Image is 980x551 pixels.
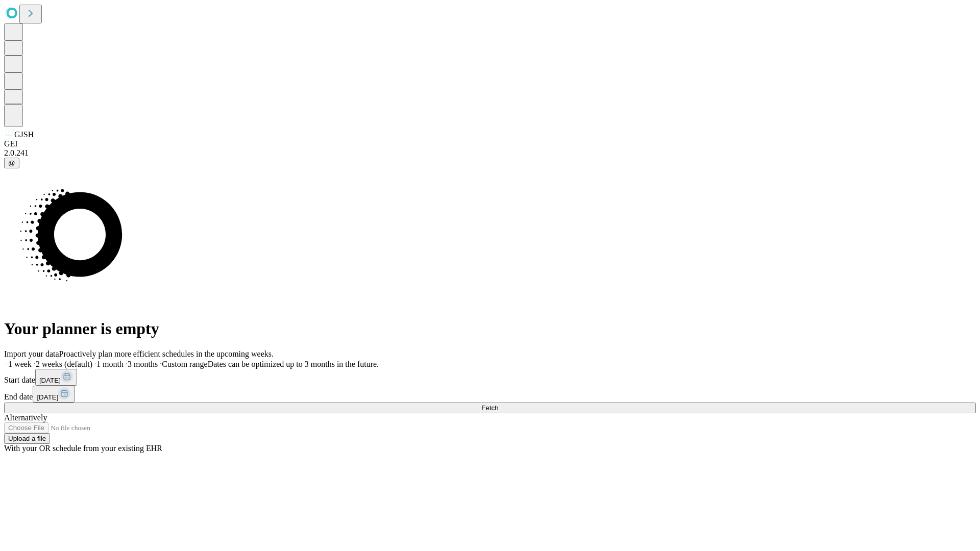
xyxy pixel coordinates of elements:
span: Custom range [162,360,207,368]
h1: Your planner is empty [4,319,976,338]
span: [DATE] [37,393,58,401]
span: 3 months [128,360,158,368]
div: End date [4,386,976,403]
span: @ [8,159,15,167]
span: 1 month [96,360,124,368]
span: 2 weeks (default) [36,360,92,368]
span: Import your data [4,349,59,358]
span: With your OR schedule from your existing EHR [4,444,162,453]
span: Dates can be optimized up to 3 months in the future. [208,360,379,368]
button: [DATE] [33,386,75,403]
button: Fetch [4,403,976,413]
span: GJSH [14,130,34,139]
span: 1 week [8,360,32,368]
div: 2.0.241 [4,148,976,158]
button: [DATE] [35,369,77,386]
span: [DATE] [39,377,61,384]
span: Fetch [481,404,498,412]
div: GEI [4,139,976,148]
button: Upload a file [4,433,50,444]
div: Start date [4,369,976,386]
span: Alternatively [4,413,47,422]
span: Proactively plan more efficient schedules in the upcoming weeks. [59,349,274,358]
button: @ [4,158,19,168]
